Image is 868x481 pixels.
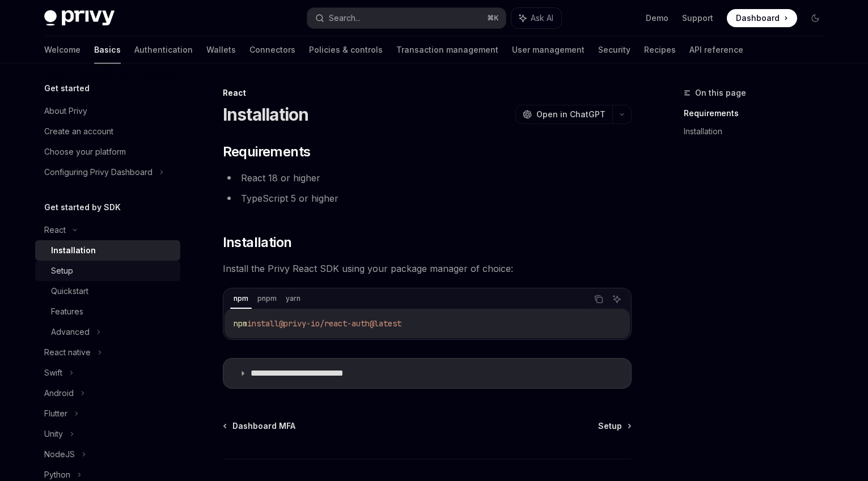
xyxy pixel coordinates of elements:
[223,104,309,125] h1: Installation
[609,292,624,307] button: Ask AI
[223,87,632,99] div: React
[232,420,295,432] span: Dashboard MFA
[51,284,88,298] div: Quickstart
[35,261,180,281] a: Setup
[224,420,295,432] a: Dashboard MFA
[44,82,90,95] h5: Get started
[644,36,676,63] a: Recipes
[44,201,121,214] h5: Get started by SDK
[684,104,833,122] a: Requirements
[35,281,180,301] a: Quickstart
[44,427,63,441] div: Unity
[282,292,304,305] div: yarn
[591,292,606,307] button: Copy the contents from the code block
[35,121,180,142] a: Create an account
[44,125,113,138] div: Create an account
[511,8,561,28] button: Ask AI
[396,36,498,63] a: Transaction management
[44,346,91,359] div: React native
[44,386,74,400] div: Android
[94,36,121,63] a: Basics
[44,366,62,380] div: Swift
[44,36,81,63] a: Welcome
[806,9,824,27] button: Toggle dark mode
[223,170,632,186] li: React 18 or higher
[44,145,126,159] div: Choose your platform
[727,9,797,27] a: Dashboard
[279,318,401,329] span: @privy-io/react-auth@latest
[44,407,67,420] div: Flutter
[598,36,630,63] a: Security
[223,233,292,252] span: Installation
[307,8,506,28] button: Search...⌘K
[689,36,743,63] a: API reference
[35,240,180,261] a: Installation
[515,105,612,124] button: Open in ChatGPT
[44,104,87,118] div: About Privy
[35,301,180,322] a: Features
[230,292,252,305] div: npm
[684,122,833,141] a: Installation
[536,109,606,120] span: Open in ChatGPT
[531,12,553,24] span: Ask AI
[512,36,585,63] a: User management
[51,305,83,318] div: Features
[646,12,668,24] a: Demo
[598,420,630,432] a: Setup
[51,244,96,257] div: Installation
[44,165,153,179] div: Configuring Privy Dashboard
[247,318,279,329] span: install
[598,420,622,432] span: Setup
[35,142,180,162] a: Choose your platform
[234,318,247,329] span: npm
[682,12,713,24] a: Support
[329,11,361,25] div: Search...
[51,264,73,278] div: Setup
[35,101,180,121] a: About Privy
[695,86,746,100] span: On this page
[309,36,383,63] a: Policies & controls
[206,36,236,63] a: Wallets
[487,14,499,23] span: ⌘ K
[44,448,75,461] div: NodeJS
[44,223,66,237] div: React
[736,12,780,24] span: Dashboard
[223,190,632,206] li: TypeScript 5 or higher
[223,261,632,276] span: Install the Privy React SDK using your package manager of choice:
[44,10,115,26] img: dark logo
[254,292,280,305] div: pnpm
[51,325,90,339] div: Advanced
[249,36,295,63] a: Connectors
[223,143,311,161] span: Requirements
[134,36,193,63] a: Authentication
